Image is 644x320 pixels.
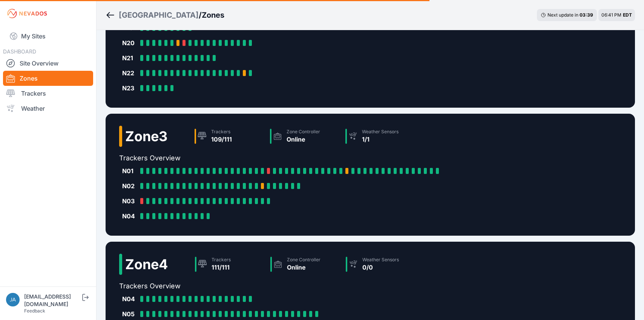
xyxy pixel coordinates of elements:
[547,12,578,18] span: Next update in
[122,309,137,318] div: N05
[202,10,224,20] h3: Zones
[287,263,320,272] div: Online
[3,86,93,101] a: Trackers
[287,129,320,135] div: Zone Controller
[3,101,93,116] a: Weather
[106,5,224,25] nav: Breadcrumb
[119,281,418,291] h2: Trackers Overview
[24,308,45,314] a: Feedback
[199,10,202,20] span: /
[287,135,320,144] div: Online
[362,257,399,263] div: Weather Sensors
[3,27,93,45] a: My Sites
[6,293,20,306] img: jack@nevados.solar
[212,257,231,263] div: Trackers
[122,38,137,47] div: N20
[122,197,137,206] div: N03
[119,153,445,163] h2: Trackers Overview
[122,181,137,190] div: N02
[362,135,399,144] div: 1/1
[6,8,48,20] img: Nevados
[342,126,418,147] a: Weather Sensors1/1
[192,254,267,275] a: Trackers111/111
[122,53,137,62] div: N21
[125,129,167,144] h2: Zone 3
[623,12,632,18] span: EDT
[343,254,418,275] a: Weather Sensors0/0
[3,48,36,55] span: DASHBOARD
[3,56,93,71] a: Site Overview
[192,126,267,147] a: Trackers109/111
[287,257,320,263] div: Zone Controller
[122,294,137,303] div: N04
[125,257,168,272] h2: Zone 4
[211,129,232,135] div: Trackers
[3,71,93,86] a: Zones
[122,166,137,175] div: N01
[122,69,137,78] div: N22
[119,10,199,20] a: [GEOGRAPHIC_DATA]
[601,12,621,18] span: 06:41 PM
[362,263,399,272] div: 0/0
[122,84,137,93] div: N23
[122,212,137,221] div: N04
[362,129,399,135] div: Weather Sensors
[24,293,81,308] div: [EMAIL_ADDRESS][DOMAIN_NAME]
[211,135,232,144] div: 109/111
[580,12,593,18] div: 03 : 39
[212,263,231,272] div: 111/111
